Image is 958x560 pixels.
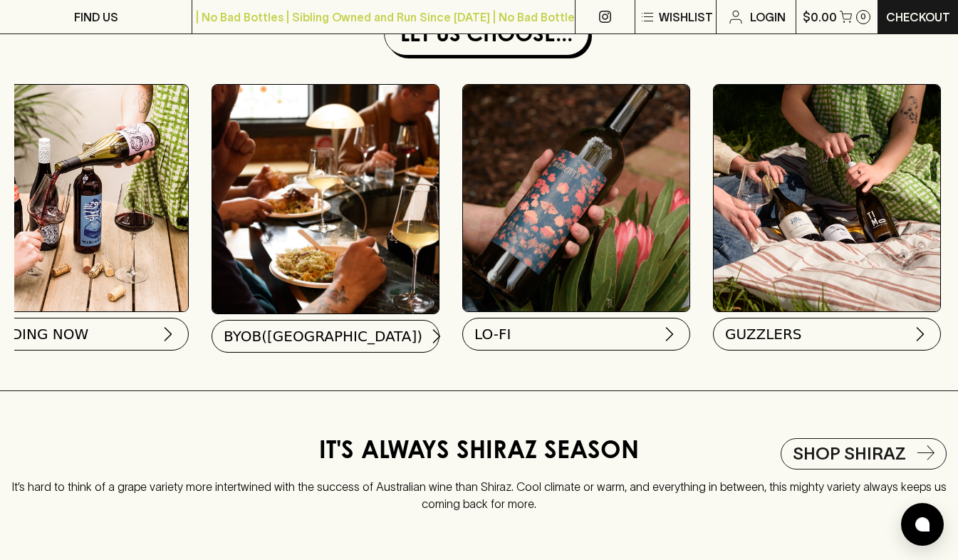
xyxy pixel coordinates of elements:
button: LO-FI [462,318,690,351]
p: $0.00 [803,9,837,26]
button: BYOB([GEOGRAPHIC_DATA]) [212,320,439,353]
h5: Shop Shiraz [793,442,906,465]
span: LO-FI [474,324,511,344]
p: It’s hard to think of a grape variety more intertwined with the success of Australian wine than S... [11,468,947,512]
img: lofi_7376686939.gif [463,85,689,311]
p: 0 [860,13,866,21]
h4: IT'S ALWAYS SHIRAZ SEASON [319,438,639,468]
img: chevron-right.svg [661,326,678,343]
img: PACKS [714,85,940,311]
p: Login [750,9,786,26]
img: chevron-right.svg [912,326,929,343]
span: GUZZLERS [725,324,802,344]
img: chevron-right.svg [428,328,445,345]
img: bubble-icon [915,517,930,532]
span: BYOB([GEOGRAPHIC_DATA]) [224,326,422,346]
p: FIND US [74,9,118,26]
button: GUZZLERS [713,318,941,351]
img: chevron-right.svg [160,326,177,343]
p: Wishlist [659,9,713,26]
a: Shop Shiraz [781,438,947,470]
p: Checkout [886,9,950,26]
img: BYOB(angers) [212,85,439,313]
